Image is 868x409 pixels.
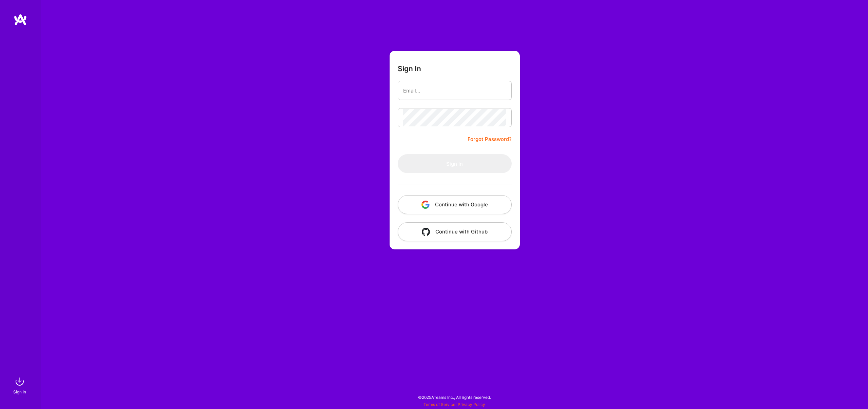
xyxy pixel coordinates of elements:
a: sign inSign In [14,375,26,395]
img: icon [422,228,430,236]
span: | [423,402,485,407]
a: Forgot Password? [468,135,512,143]
img: icon [421,201,430,209]
button: Continue with Github [398,222,512,241]
button: Sign In [398,154,512,173]
div: © 2025 ATeams Inc., All rights reserved. [41,389,868,406]
img: logo [14,14,27,26]
div: Sign In [13,388,26,395]
h3: Sign In [398,64,421,73]
button: Continue with Google [398,195,512,214]
input: Email... [403,82,506,99]
a: Terms of Service [423,402,455,407]
a: Privacy Policy [458,402,485,407]
img: sign in [13,375,26,388]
